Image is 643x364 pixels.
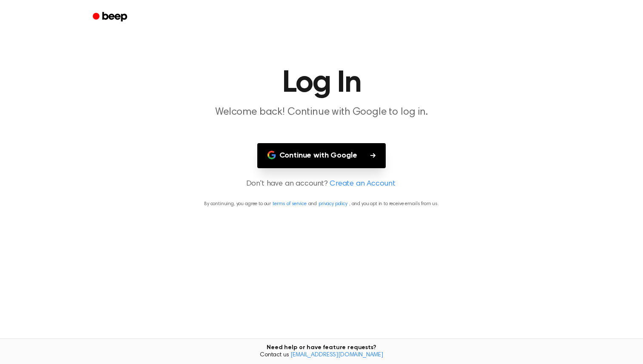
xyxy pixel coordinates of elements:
a: [EMAIL_ADDRESS][DOMAIN_NAME] [290,352,383,358]
p: By continuing, you agree to our and , and you opt in to receive emails from us. [10,200,633,208]
a: Beep [87,9,135,25]
span: Contact us [5,352,638,359]
h1: Log In [104,68,539,99]
button: Continue with Google [257,143,386,168]
a: Create an Account [330,178,395,190]
a: terms of service [273,201,306,206]
a: privacy policy [319,201,347,206]
p: Welcome back! Continue with Google to log in. [158,105,485,119]
p: Don't have an account? [10,178,633,190]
